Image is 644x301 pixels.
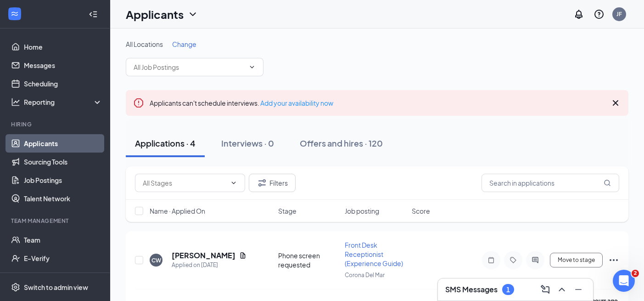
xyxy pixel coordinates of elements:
svg: ComposeMessage [540,284,551,295]
div: Reporting [24,97,103,107]
a: Documents [24,267,102,286]
button: ComposeMessage [538,282,553,297]
a: Home [24,38,102,56]
svg: ChevronDown [248,63,256,71]
svg: ActiveChat [530,256,541,264]
a: Add your availability now [260,99,333,107]
svg: Analysis [11,97,20,107]
a: Messages [24,56,102,74]
a: Talent Network [24,189,102,208]
a: Sourcing Tools [24,153,102,171]
button: Move to stage [550,253,603,267]
h3: SMS Messages [445,284,498,295]
span: Stage [278,206,297,216]
svg: Notifications [573,9,584,20]
span: Score [412,206,430,216]
span: Job posting [345,206,379,216]
div: Applied on [DATE] [172,261,246,270]
div: JF [616,10,622,18]
span: All Locations [126,40,163,48]
a: E-Verify [24,249,102,267]
svg: Settings [11,283,20,292]
div: Interviews · 0 [221,137,274,149]
span: Applicants can't schedule interviews. [150,99,333,107]
svg: Minimize [573,284,584,295]
a: Team [24,231,102,249]
svg: Error [133,97,144,108]
svg: Note [486,256,497,264]
div: Team Management [11,217,101,225]
a: Applicants [24,134,102,153]
div: CW [151,256,161,264]
h1: Applicants [126,6,184,22]
button: ChevronUp [554,282,569,297]
svg: ChevronDown [187,9,198,20]
svg: Document [239,252,246,259]
svg: QuestionInfo [594,9,605,20]
span: Change [172,40,196,48]
span: Name · Applied On [150,206,205,216]
span: Front Desk Receptionist (Experience Guide) [345,241,403,267]
svg: Filter [257,177,268,188]
div: Offers and hires · 120 [300,137,383,149]
input: All Stages [143,178,226,188]
svg: Cross [610,97,621,108]
span: Corona Del Mar [345,272,385,278]
svg: MagnifyingGlass [604,179,611,187]
svg: Collapse [89,10,98,19]
input: All Job Postings [134,62,245,72]
input: Search in applications [482,174,619,192]
a: Job Postings [24,171,102,189]
button: Filter Filters [249,174,296,192]
svg: ChevronDown [230,179,237,187]
h5: [PERSON_NAME] [172,250,235,261]
svg: ChevronUp [556,284,567,295]
a: Scheduling [24,74,102,93]
div: Hiring [11,120,101,128]
button: Minimize [571,282,586,297]
div: Phone screen requested [278,251,340,269]
span: 2 [632,270,639,277]
svg: Ellipses [608,255,619,266]
svg: WorkstreamLogo [10,9,19,18]
svg: Tag [508,256,519,264]
div: Switch to admin view [24,283,88,292]
div: 1 [506,286,510,294]
div: Applications · 4 [135,137,196,149]
iframe: Intercom live chat [613,270,635,292]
